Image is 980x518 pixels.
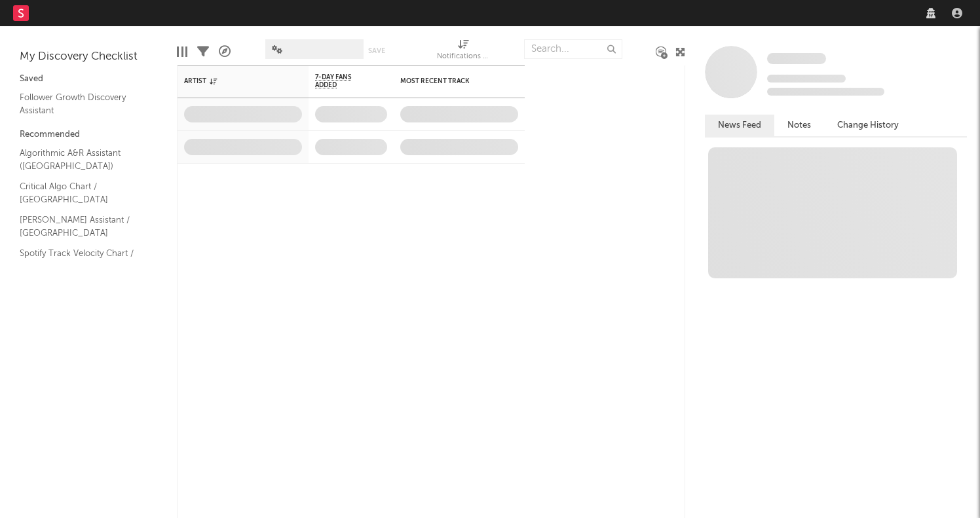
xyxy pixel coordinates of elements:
button: Save [368,47,385,54]
button: Change History [824,115,912,136]
div: Most Recent Track [400,77,499,85]
div: Artist [184,77,282,85]
input: Search... [524,39,622,59]
a: Follower Growth Discovery Assistant [20,90,144,117]
span: 0 fans last week [767,88,884,96]
span: 7-Day Fans Added [315,73,367,89]
button: Notes [774,115,824,136]
div: Edit Columns [177,33,187,71]
a: Algorithmic A&R Assistant ([GEOGRAPHIC_DATA]) [20,146,144,173]
a: [PERSON_NAME] Assistant / [GEOGRAPHIC_DATA] [20,213,144,240]
div: Saved [20,71,157,87]
a: Some Artist [767,52,826,65]
span: Tracking Since: [DATE] [767,75,846,83]
div: Filters [197,33,209,71]
div: Recommended [20,127,157,143]
div: Notifications (Artist) [437,33,489,71]
a: Spotify Track Velocity Chart / [GEOGRAPHIC_DATA] [20,246,144,273]
button: News Feed [705,115,774,136]
div: A&R Pipeline [219,33,231,71]
span: Some Artist [767,53,826,64]
a: Critical Algo Chart / [GEOGRAPHIC_DATA] [20,179,144,206]
div: Notifications (Artist) [437,49,489,65]
div: My Discovery Checklist [20,49,157,65]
